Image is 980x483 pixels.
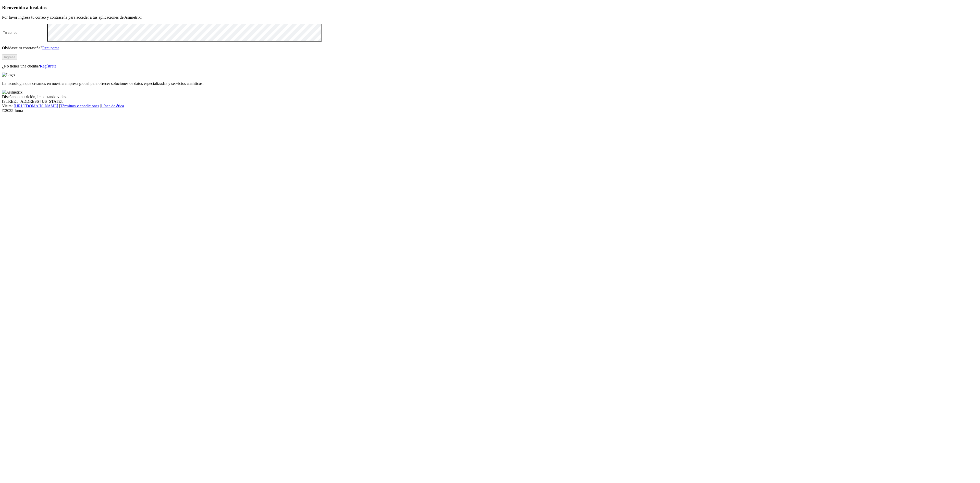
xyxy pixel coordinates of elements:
div: © 2025 Iluma [2,108,978,113]
a: Regístrate [40,64,56,68]
p: ¿No tienes una cuenta? [2,64,978,68]
span: datos [36,5,47,10]
button: Ingresa [2,54,17,60]
p: Por favor ingresa tu correo y contraseña para acceder a tus aplicaciones de Asimetrix: [2,15,978,20]
p: La tecnología que creamos en nuestra empresa global para ofrecer soluciones de datos especializad... [2,81,978,86]
a: Línea de ética [101,104,124,108]
a: [URL][DOMAIN_NAME] [14,104,58,108]
img: Asimetrix [2,90,22,95]
div: Diseñando nutrición, impactando vidas. [2,95,978,99]
img: Logo [2,73,15,77]
div: [STREET_ADDRESS][US_STATE]. [2,99,978,104]
a: Recuperar [42,46,59,50]
h3: Bienvenido a tus [2,5,978,10]
p: Olvidaste tu contraseña? [2,46,978,50]
a: Términos y condiciones [60,104,99,108]
div: Visita : | | [2,104,978,108]
input: Tu correo [2,30,47,35]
